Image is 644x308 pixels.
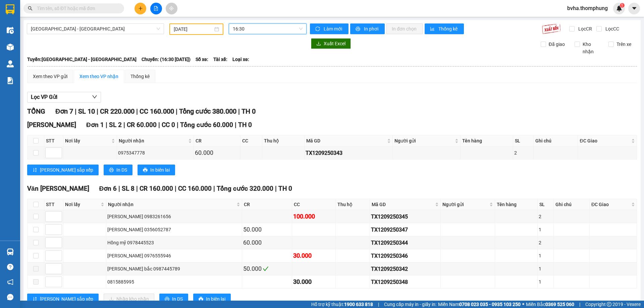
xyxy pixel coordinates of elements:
div: 2 [539,213,553,220]
span: Tổng cước 380.000 [179,107,236,115]
span: CC 160.000 [178,185,212,192]
span: Người gửi [394,137,453,144]
span: | [176,107,177,115]
span: CR 160.000 [140,185,173,192]
sup: 1 [620,3,625,8]
span: | [177,121,178,129]
span: TH 0 [278,185,292,192]
span: | [378,301,379,308]
th: CR [194,135,240,146]
span: check [263,266,269,272]
span: search [28,6,33,11]
span: TH 0 [238,121,252,129]
img: icon-new-feature [616,5,622,11]
div: 1 [539,265,553,272]
button: sort-ascending[PERSON_NAME] sắp xếp [27,165,99,175]
button: printerIn phơi [350,23,385,34]
div: Xem theo VP gửi [33,73,67,80]
span: sort-ascending [33,168,37,173]
span: Chuyến: (16:30 [DATE]) [142,56,191,63]
span: Lọc VP Gửi [31,93,57,101]
span: Số xe: [196,56,208,63]
button: printerIn biên lai [193,294,231,304]
div: TX1209250348 [371,278,439,286]
span: Nơi lấy [65,201,99,208]
span: Hỗ trợ kỹ thuật: [311,301,373,308]
span: 1 [621,3,623,8]
b: Tuyến: [GEOGRAPHIC_DATA] - [GEOGRAPHIC_DATA] [27,57,137,62]
td: TX1209250348 [370,275,441,289]
span: [PERSON_NAME] sắp xếp [40,295,93,303]
button: In đơn chọn [386,23,423,34]
span: Tổng cước 60.000 [180,121,233,129]
input: Tìm tên, số ĐT hoặc mã đơn [37,5,116,12]
button: downloadNhập kho nhận [104,294,154,304]
td: TX1209250345 [370,210,441,223]
span: SL 10 [78,107,95,115]
img: solution-icon [7,77,14,84]
td: TX1209250346 [370,249,441,262]
div: [PERSON_NAME] 0356052787 [107,226,240,233]
span: In biên lai [150,166,170,174]
span: Đơn 7 [55,107,73,115]
div: 1 [539,278,553,286]
button: file-add [150,3,162,14]
th: STT [44,135,63,146]
div: [PERSON_NAME] 0976555946 [107,252,240,259]
span: 16:30 [233,24,303,34]
span: SL 8 [122,185,135,192]
div: 30.000 [293,251,334,260]
div: TX1209250343 [306,149,391,157]
span: Thống kê [438,25,459,33]
th: Thu hộ [262,135,305,146]
div: TX1209250346 [371,252,439,260]
span: | [213,185,215,192]
span: Đơn 1 [86,121,104,129]
span: notification [7,279,13,285]
span: In biên lai [206,295,225,303]
span: Người nhận [119,137,187,144]
div: 50.000 [243,225,291,234]
span: Lọc CC [603,25,620,33]
span: In phơi [364,25,379,33]
div: Hồng mỹ 0978445523 [107,239,240,246]
span: bar-chart [430,26,436,32]
button: printerIn biên lai [138,165,175,175]
strong: 0369 525 060 [545,302,574,307]
span: | [97,107,98,115]
th: CR [242,199,292,210]
span: file-add [154,6,158,11]
span: printer [143,168,148,173]
div: [PERSON_NAME] 0983261656 [107,213,240,220]
img: warehouse-icon [7,248,14,255]
span: | [175,185,176,192]
img: warehouse-icon [7,44,14,51]
span: Hà Nội - Nghệ An [31,24,160,34]
span: Cung cấp máy in - giấy in: [384,301,436,308]
span: printer [109,168,114,173]
span: ⚪️ [522,303,524,306]
span: Tổng cước 320.000 [217,185,273,192]
td: TX1209250347 [370,223,441,236]
button: printerIn DS [159,294,188,304]
span: In DS [116,166,127,174]
th: Tên hàng [495,199,537,210]
td: TX1209250343 [305,146,393,160]
span: plus [138,6,143,11]
span: TỔNG [27,107,45,115]
span: | [136,107,138,115]
th: Tên hàng [461,135,513,146]
span: [PERSON_NAME] sắp xếp [40,166,93,174]
span: In DS [172,295,183,303]
div: 60.000 [195,148,239,158]
button: caret-down [628,3,640,14]
span: CC 160.000 [140,107,174,115]
div: TX1209250345 [371,212,439,221]
div: 60.000 [243,238,291,247]
span: CR 60.000 [127,121,157,129]
span: SL 2 [109,121,122,129]
div: TX1209250344 [371,239,439,247]
button: printerIn DS [104,165,132,175]
button: bar-chartThống kê [425,23,464,34]
span: Kho nhận [580,41,603,55]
